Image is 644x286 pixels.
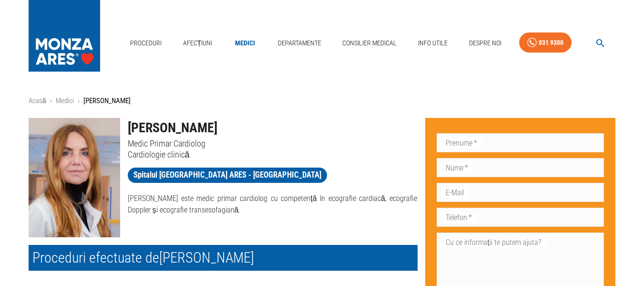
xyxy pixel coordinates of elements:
a: 031 9300 [519,32,572,53]
a: Info Utile [414,33,451,53]
a: Spitalul [GEOGRAPHIC_DATA] ARES - [GEOGRAPHIC_DATA] [128,168,327,183]
span: Spitalul [GEOGRAPHIC_DATA] ARES - [GEOGRAPHIC_DATA] [128,169,327,181]
a: Afecțiuni [179,33,216,53]
h2: Proceduri efectuate de [PERSON_NAME] [29,245,418,271]
li: › [50,95,52,106]
a: Despre Noi [465,33,505,53]
a: Departamente [274,33,325,53]
img: Dr. Adela Șerban [29,118,120,237]
div: 031 9300 [539,37,563,49]
a: Acasă [29,96,46,105]
p: Cardiologie clinică [128,149,418,160]
p: [PERSON_NAME] este medic primar cardiolog cu competență în ecografie cardiacă, ecografie Doppler ... [128,193,418,216]
p: Medic Primar Cardiolog [128,138,418,149]
a: Proceduri [126,33,165,53]
li: › [78,95,80,106]
p: [PERSON_NAME] [83,95,131,106]
h1: [PERSON_NAME] [128,118,418,138]
a: Medici [56,96,74,105]
nav: breadcrumb [29,95,616,106]
a: Consilier Medical [338,33,400,53]
a: Medici [230,33,260,53]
